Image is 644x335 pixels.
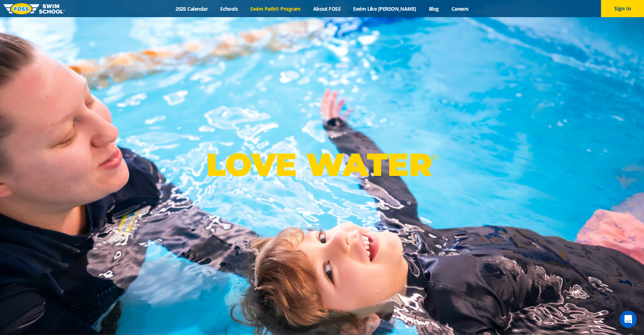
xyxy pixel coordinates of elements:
a: Blog [422,5,445,12]
div: Open Intercom Messenger [620,311,637,328]
a: Schools [214,5,244,12]
a: About FOSS [307,5,347,12]
a: Swim Path® Program [244,5,307,12]
p: LOVE WATER [206,146,438,184]
a: Swim Like [PERSON_NAME] [347,5,423,12]
a: 2025 Calendar [169,5,214,12]
sup: ® [432,153,438,162]
img: FOSS Swim School Logo [4,3,65,14]
a: Careers [445,5,475,12]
